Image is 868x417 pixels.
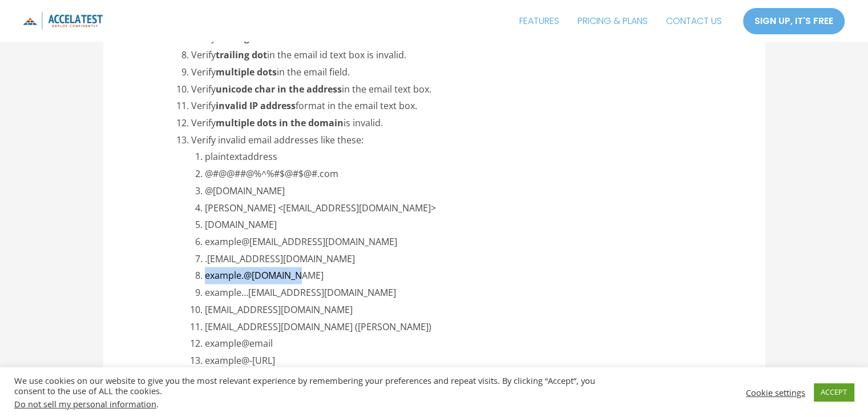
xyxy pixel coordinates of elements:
li: Verify in the email field. [191,63,704,81]
li: example@[EMAIL_ADDRESS][DOMAIN_NAME] [205,233,704,250]
li: Verify in the email text box. [191,81,704,98]
li: [EMAIL_ADDRESS][DOMAIN_NAME] ([PERSON_NAME]) [205,318,704,335]
a: Cookie settings [746,387,805,398]
li: example@email [205,335,704,352]
a: Do not sell my personal information [14,398,156,410]
li: Verify is invalid. [191,114,704,131]
li: example.@[DOMAIN_NAME] [205,267,704,284]
li: @#@@##@%^%#$@#$@#.com [205,165,704,182]
li: @[DOMAIN_NAME] [205,182,704,199]
li: [DOMAIN_NAME] [205,216,704,233]
strong: leading dot [216,31,267,44]
strong: multiple dots [216,65,277,78]
a: ACCEPT [814,383,854,401]
a: PRICING & PLANS [568,7,657,35]
strong: invalid IP address [216,99,296,111]
div: We use cookies on our website to give you the most relevant experience by remembering your prefer... [14,375,602,409]
nav: Site Navigation [510,7,731,35]
li: Verify format in the email text box. [191,97,704,114]
strong: trailing dot [216,48,267,61]
strong: unicode char in the address [216,82,342,95]
li: .[EMAIL_ADDRESS][DOMAIN_NAME] [205,250,704,267]
li: [EMAIL_ADDRESS][DOMAIN_NAME] [205,301,704,318]
li: plaintextaddress [205,148,704,165]
a: FEATURES [510,7,568,35]
li: Verify in the email id text box is invalid. [191,46,704,63]
a: CONTACT US [657,7,731,35]
li: example…[EMAIL_ADDRESS][DOMAIN_NAME] [205,284,704,301]
li: [PERSON_NAME] <[EMAIL_ADDRESS][DOMAIN_NAME]> [205,199,704,216]
img: icon [23,12,103,30]
div: . [14,399,602,409]
strong: multiple dots in the domain [216,116,344,129]
li: example@-[URL] [205,352,704,369]
a: SIGN UP, IT'S FREE [742,7,845,35]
